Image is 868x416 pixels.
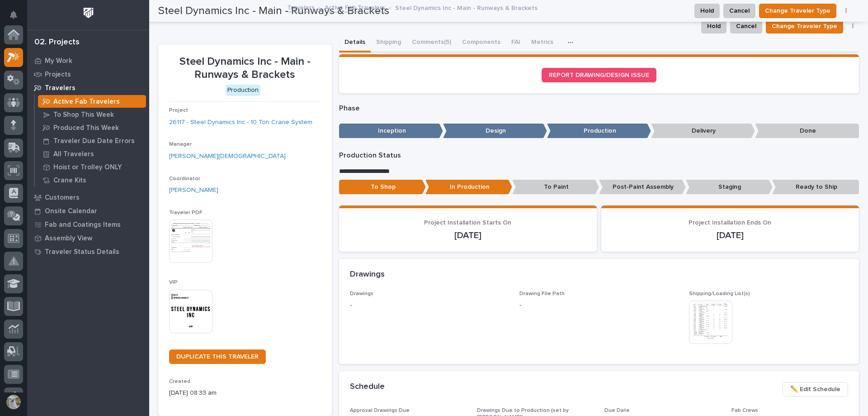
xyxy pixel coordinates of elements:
[350,408,410,413] span: Approval Drawings Due
[169,186,218,195] a: [PERSON_NAME]
[612,230,848,241] p: [DATE]
[35,148,149,160] a: All Travelers
[350,301,509,310] p: -
[53,124,119,132] p: Produced This Week
[35,161,149,173] a: Hoist or Trolley ONLY
[689,220,771,226] span: Project Installation Ends On
[783,382,848,397] button: ✏️ Edit Schedule
[53,137,135,145] p: Traveler Due Date Errors
[53,177,86,185] p: Crane Kits
[80,5,97,21] img: Workspace Logo
[542,68,656,82] a: REPORT DRAWING/DESIGN ISSUE
[27,54,149,67] a: My Work
[287,2,315,12] a: Travelers
[169,379,190,384] span: Created
[169,118,312,127] a: 26117 - Steel Dynamics Inc - 10 Ton Crane System
[53,111,114,119] p: To Shop This Week
[686,180,773,195] p: Staging
[11,11,23,25] div: Notifications
[755,124,859,139] p: Done
[169,152,286,161] a: [PERSON_NAME][DEMOGRAPHIC_DATA]
[339,104,859,113] p: Phase
[169,176,200,182] span: Coordinator
[45,234,92,243] p: Assembly View
[707,21,721,32] span: Hold
[169,280,178,285] span: VIP
[35,121,149,134] a: Produced This Week
[27,81,149,95] a: Travelers
[547,124,651,139] p: Production
[512,180,599,195] p: To Paint
[45,57,72,65] p: My Work
[45,71,71,79] p: Projects
[339,151,859,160] p: Production Status
[339,124,443,139] p: Inception
[27,245,149,258] a: Traveler Status Details
[45,84,75,92] p: Travelers
[53,150,94,158] p: All Travelers
[339,33,371,53] button: Details
[506,33,526,53] button: FAI
[27,231,149,245] a: Assembly View
[406,33,457,53] button: Comments (5)
[169,349,266,364] a: DUPLICATE THIS TRAVELER
[27,204,149,218] a: Onsite Calendar
[35,174,149,186] a: Crane Kits
[45,194,80,202] p: Customers
[4,5,23,24] button: Notifications
[45,207,97,215] p: Onsite Calendar
[519,291,565,296] span: Drawing File Path
[689,291,750,296] span: Shipping/Loading List(s)
[226,85,260,96] div: Production
[443,124,547,139] p: Design
[790,384,840,395] span: ✏️ Edit Schedule
[772,180,859,195] p: Ready to Ship
[457,33,506,53] button: Components
[169,210,203,215] span: Traveler PDF
[519,301,521,310] p: -
[34,38,80,48] div: 02. Projects
[325,2,385,12] a: Active Fab Travelers
[169,142,192,147] span: Manager
[169,55,321,81] p: Steel Dynamics Inc - Main - Runways & Brackets
[651,124,755,139] p: Delivery
[736,21,756,32] span: Cancel
[730,19,762,33] button: Cancel
[599,180,686,195] p: Post-Paint Assembly
[45,248,119,256] p: Traveler Status Details
[53,98,120,106] p: Active Fab Travelers
[526,33,559,53] button: Metrics
[350,291,373,296] span: Drawings
[169,108,188,113] span: Project
[4,392,23,411] button: users-avatar
[169,388,321,398] p: [DATE] 08:33 am
[371,33,406,53] button: Shipping
[425,180,512,195] p: In Production
[27,67,149,81] a: Projects
[350,270,385,280] h2: Drawings
[549,72,649,78] span: REPORT DRAWING/DESIGN ISSUE
[339,180,426,195] p: To Shop
[701,19,726,33] button: Hold
[27,218,149,231] a: Fab and Coatings Items
[350,382,385,392] h2: Schedule
[27,191,149,204] a: Customers
[604,408,630,413] span: Due Date
[350,230,586,241] p: [DATE]
[766,19,843,33] button: Change Traveler Type
[424,220,511,226] span: Project Installation Starts On
[176,354,259,360] span: DUPLICATE THIS TRAVELER
[395,2,538,12] p: Steel Dynamics Inc - Main - Runways & Brackets
[35,95,149,108] a: Active Fab Travelers
[53,163,122,172] p: Hoist or Trolley ONLY
[35,134,149,147] a: Traveler Due Date Errors
[35,108,149,121] a: To Shop This Week
[45,221,121,229] p: Fab and Coatings Items
[731,408,758,413] span: Fab Crews
[772,21,837,32] span: Change Traveler Type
